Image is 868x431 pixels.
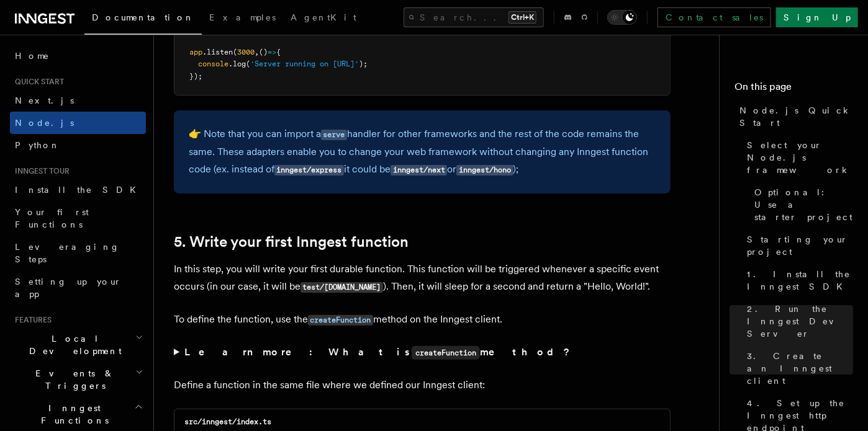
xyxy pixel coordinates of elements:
span: Select your Node.js framework [747,139,853,176]
span: Your first Functions [15,207,89,229]
span: Examples [209,12,276,22]
span: 2. Run the Inngest Dev Server [747,303,853,340]
a: Select your Node.js framework [742,134,853,181]
span: app [189,48,202,56]
summary: Learn more: What iscreateFunctionmethod? [174,344,671,362]
code: inngest/express [274,165,344,176]
kbd: Ctrl+K [509,11,536,24]
span: ( [246,60,250,68]
span: 3000 [237,48,255,56]
a: Contact sales [658,7,771,27]
code: inngest/hono [456,165,513,176]
span: console [198,60,228,68]
span: { [276,48,281,56]
p: In this step, you will write your first durable function. This function will be triggered wheneve... [174,260,671,296]
span: Quick start [10,77,64,87]
a: Node.js [10,112,146,134]
a: Optional: Use a starter project [749,181,853,228]
a: createFunction [308,313,373,325]
p: To define the function, use the method on the Inngest client. [174,311,671,329]
h4: On this page [735,79,853,99]
a: Leveraging Steps [10,236,146,270]
span: Events & Triggers [10,367,135,392]
a: Examples [202,4,283,33]
span: () [259,48,268,56]
code: src/inngest/index.ts [184,417,271,426]
a: Install the SDK [10,179,146,201]
strong: Learn more: What is method? [184,346,572,358]
p: Define a function in the same file where we defined our Inngest client: [174,376,671,394]
span: , [255,48,259,56]
a: 5. Write your first Inngest function [174,233,409,251]
button: Local Development [10,327,146,362]
a: 3. Create an Inngest client [742,345,853,392]
p: 👉 Note that you can import a handler for other frameworks and the rest of the code remains the sa... [189,125,656,179]
code: inngest/next [391,165,447,176]
button: Events & Triggers [10,362,146,397]
span: Documentation [92,12,194,22]
span: ); [359,60,368,68]
span: 'Server running on [URL]' [250,60,359,68]
span: Python [15,140,60,150]
span: Inngest Functions [10,402,134,427]
span: 3. Create an Inngest client [747,350,853,387]
a: Python [10,134,146,156]
span: ( [233,48,237,56]
span: .log [228,60,246,68]
a: Home [10,45,146,67]
span: => [268,48,276,56]
span: Next.js [15,96,74,105]
a: AgentKit [283,4,364,33]
code: createFunction [308,315,373,326]
span: .listen [202,48,233,56]
a: Next.js [10,89,146,112]
a: Node.js Quick Start [735,99,853,134]
a: Sign Up [776,7,858,27]
span: Node.js [15,118,74,128]
span: Starting your project [747,233,853,258]
button: Search...Ctrl+K [404,7,544,27]
code: createFunction [412,346,480,360]
button: Toggle dark mode [607,10,637,25]
code: test/[DOMAIN_NAME] [301,282,383,293]
a: 1. Install the Inngest SDK [742,263,853,298]
a: Your first Functions [10,201,146,236]
span: Node.js Quick Start [739,104,853,129]
span: Inngest tour [10,166,70,176]
a: Starting your project [742,228,853,263]
code: serve [321,130,347,140]
a: Documentation [84,4,202,35]
span: Home [15,50,50,62]
span: AgentKit [291,12,356,22]
a: 2. Run the Inngest Dev Server [742,298,853,345]
span: Features [10,315,52,325]
span: }); [189,72,202,81]
span: 1. Install the Inngest SDK [747,268,853,293]
a: Setting up your app [10,270,146,305]
span: Setting up your app [15,277,122,299]
a: serve [321,128,347,140]
span: Install the SDK [15,185,143,195]
span: Optional: Use a starter project [754,186,853,223]
span: Local Development [10,332,135,357]
span: Leveraging Steps [15,242,120,264]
